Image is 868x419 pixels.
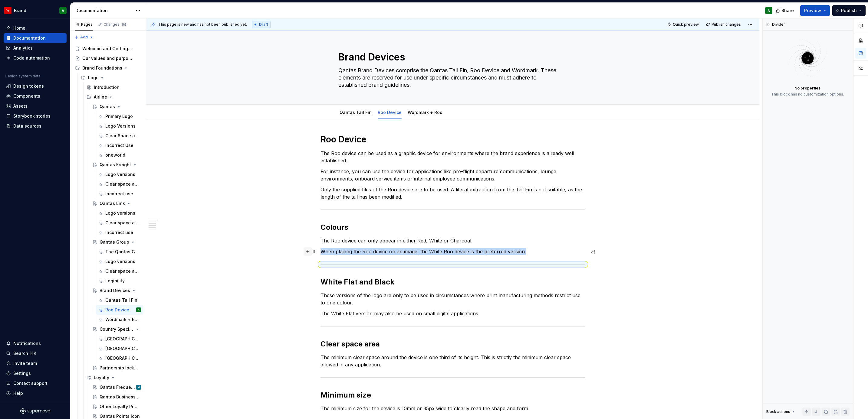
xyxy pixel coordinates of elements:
h2: Clear space area [321,339,585,349]
a: [GEOGRAPHIC_DATA] [96,334,143,344]
textarea: Brand Devices [337,50,566,64]
a: Incorrect Use [96,141,143,150]
a: Partnership lockups [90,363,143,373]
div: Airline [94,94,107,100]
a: Clear space and minimum size [96,179,143,189]
a: Clear space and minimum size [96,266,143,276]
button: Help [4,388,67,398]
div: Brand Foundations [73,63,143,73]
div: Data sources [13,123,41,129]
button: Publish [832,5,866,16]
a: Roo DeviceA [96,305,143,315]
span: Share [781,8,794,14]
a: Documentation [4,33,67,43]
a: Our values and purpose [73,54,143,63]
div: Incorrect Use [105,142,133,148]
button: Add [73,33,95,41]
a: Qantas Group [90,237,143,247]
a: Home [4,23,67,33]
div: This block has no customization options. [771,92,844,97]
a: Introduction [84,83,143,92]
a: The Qantas Group logo [96,247,143,257]
div: Qantas Frequent Flyer logo [100,384,135,390]
div: Clear Space and Minimum Size [105,133,140,139]
div: Search ⌘K [13,350,36,356]
a: Qantas Frequent Flyer logoM [90,382,143,392]
div: Clear space and minimum size [105,220,140,226]
a: Logo Versions [96,121,143,131]
div: Qantas Group [100,239,129,245]
a: Data sources [4,121,67,131]
p: The minimum size for the device is 10mm or 35px wide to clearly read the shape and form. [321,405,585,412]
span: This page is new and has not been published yet. [158,22,247,27]
div: A [62,8,64,13]
div: Brand [14,8,26,14]
div: Loyalty [84,373,143,382]
div: A [138,307,140,313]
h2: Minimum size [321,390,585,400]
div: Logo [88,75,99,81]
button: Contact support [4,378,67,388]
div: Block actions [766,408,796,416]
div: Help [13,390,23,396]
h2: White Flat and Black [321,277,585,287]
div: Clear space and minimum size [105,268,140,274]
div: Legibility [105,278,125,284]
div: Components [13,93,40,99]
div: Home [13,25,25,31]
div: The Qantas Group logo [105,249,140,255]
a: Incorrect use [96,189,143,199]
p: The Roo device can be used as a graphic device for environments where the brand experience is alr... [321,150,585,164]
div: Logo versions [105,210,135,216]
p: The Roo device can only appear in either Red, White or Charcoal. [321,237,585,244]
a: Wordmark + Roo [408,110,442,115]
div: Qantas Tail Fin [337,106,374,119]
div: Logo versions [105,171,135,177]
div: No properties [794,86,820,91]
span: Preview [804,8,821,14]
div: Qantas [100,104,115,110]
div: Incorrect use [105,191,133,197]
div: Our values and purpose [82,55,132,61]
button: BrandA [1,4,69,17]
a: Analytics [4,43,67,53]
div: Pages [75,22,93,27]
textarea: Qantas Brand Devices comprise the Qantas Tail Fin, Roo Device and Wordmark. These elements are re... [337,66,566,90]
div: Documentation [13,35,46,41]
a: Other Loyalty Products [90,402,143,411]
div: Qantas Business Rewards [100,394,140,400]
h1: Roo Device [321,134,585,145]
div: Changes [104,22,127,27]
p: The White Flat version may also be used on small digital applications [321,310,585,317]
div: Notifications [13,340,41,346]
div: Logo [78,73,143,83]
a: Qantas Freight [90,160,143,170]
div: Primary Logo [105,113,133,119]
a: Components [4,91,67,101]
div: Design tokens [13,83,44,89]
div: Documentation [75,8,133,14]
div: Brand Devices [100,287,130,294]
div: Airline [84,92,143,102]
a: oneworld [96,150,143,160]
a: Qantas Tail Fin [96,295,143,305]
a: Invite team [4,359,67,368]
div: Design system data [5,74,41,79]
p: For instance, you can use the device for applications like pre-flight departure communications, l... [321,168,585,182]
div: Qantas Freight [100,162,131,168]
button: Publish changes [704,20,744,29]
div: Storybook stories [13,113,51,119]
span: 69 [121,22,127,27]
a: Primary Logo [96,112,143,121]
div: Assets [13,103,28,109]
div: A [768,8,770,13]
div: Roo Device [375,106,404,119]
div: Incorrect use [105,229,133,235]
div: Introduction [94,84,120,90]
div: M [138,384,140,390]
div: oneworld [105,152,125,158]
div: Loyalty [94,375,109,381]
a: Qantas [90,102,143,112]
div: Roo Device [105,307,129,313]
button: Search ⌘K [4,349,67,358]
